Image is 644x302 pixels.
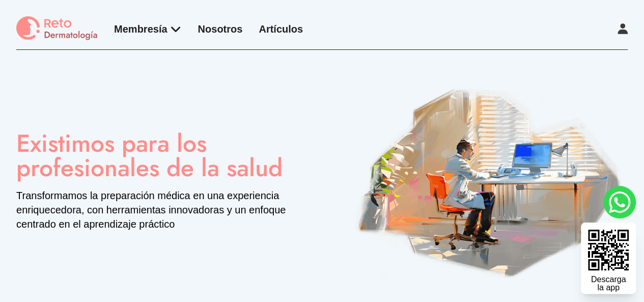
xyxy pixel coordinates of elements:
div: Descarga la app [591,276,626,292]
div: Membresía [114,22,182,36]
a: Artículos [259,23,303,35]
a: Nosotros [198,23,243,35]
img: App [347,83,628,280]
h1: Existimos para los profesionales de la salud [16,131,298,180]
p: Transformamos la preparación médica en una experiencia enriquecedora, con herramientas innovadora... [16,188,298,231]
img: logo Reto dermatología [16,16,98,41]
a: whatsapp button [603,186,636,218]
